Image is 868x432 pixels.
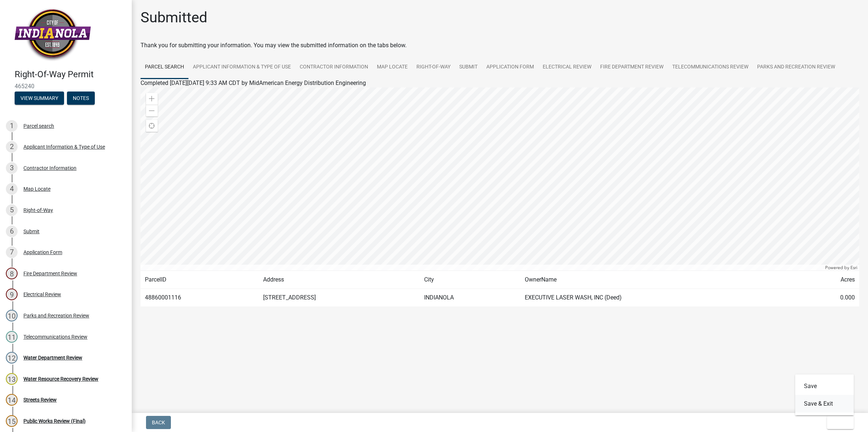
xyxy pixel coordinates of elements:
div: Exit [795,375,854,416]
div: Submit [23,229,40,234]
td: Address [259,271,420,289]
a: Esri [850,265,857,270]
div: 4 [6,183,18,195]
a: Applicant Information & Type of Use [188,56,295,79]
span: 465240 [15,83,117,90]
a: Parcel search [141,56,188,79]
div: Fire Department Review [23,271,77,276]
a: Application Form [482,56,538,79]
h4: Right-Of-Way Permit [15,69,126,80]
a: Telecommunications Review [668,56,753,79]
img: City of Indianola, Iowa [15,8,91,62]
div: Public Works Review (Final) [23,418,86,424]
a: Map Locate [373,56,412,79]
div: 13 [6,373,18,385]
span: Completed [DATE][DATE] 9:33 AM CDT by MidAmerican Energy Distribution Engineering [141,79,366,86]
a: Right-of-Way [412,56,455,79]
span: Exit [833,420,843,425]
div: Map Locate [23,186,50,191]
div: 12 [6,352,18,364]
div: 15 [6,415,18,427]
a: Parks and Recreation Review [753,56,839,79]
div: Powered by [823,265,859,271]
button: Exit [827,416,854,429]
td: ParcelID [141,271,259,289]
div: Zoom in [146,93,158,105]
a: Contractor Information [295,56,373,79]
button: Notes [67,92,95,105]
td: 48860001116 [141,289,259,307]
div: Water Department Review [23,355,82,360]
h1: Submitted [141,9,207,26]
div: 10 [6,310,18,321]
td: OwnerName [520,271,798,289]
div: 6 [6,226,18,237]
wm-modal-confirm: Summary [15,96,64,101]
button: Save [795,377,854,395]
wm-modal-confirm: Notes [67,96,95,101]
div: Telecommunications Review [23,334,87,339]
div: Water Resource Recovery Review [23,376,98,381]
td: 0.000 [798,289,859,307]
td: INDIANOLA [420,289,520,307]
div: Zoom out [146,105,158,116]
div: 5 [6,204,18,216]
div: Thank you for submitting your information. You may view the submitted information on the tabs below. [141,41,859,50]
div: 2 [6,141,18,153]
div: 1 [6,120,18,132]
div: Contractor Information [23,165,76,171]
button: Back [146,416,171,429]
div: 3 [6,162,18,174]
a: Electrical Review [538,56,596,79]
div: Parcel search [23,123,54,129]
div: Applicant Information & Type of Use [23,144,105,149]
button: View Summary [15,92,64,105]
div: Parks and Recreation Review [23,313,89,318]
div: Electrical Review [23,292,61,297]
td: Acres [798,271,859,289]
td: City [420,271,520,289]
div: Right-of-Way [23,208,53,213]
div: 8 [6,268,18,279]
div: Find my location [146,120,158,132]
td: [STREET_ADDRESS] [259,289,420,307]
div: Streets Review [23,397,57,402]
div: 9 [6,288,18,300]
a: Fire Department Review [596,56,668,79]
button: Save & Exit [795,395,854,413]
td: EXECUTIVE LASER WASH, INC (Deed) [520,289,798,307]
a: Submit [455,56,482,79]
div: 14 [6,394,18,406]
div: 7 [6,246,18,258]
div: 11 [6,331,18,343]
span: Back [152,420,165,425]
div: Application Form [23,250,62,255]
